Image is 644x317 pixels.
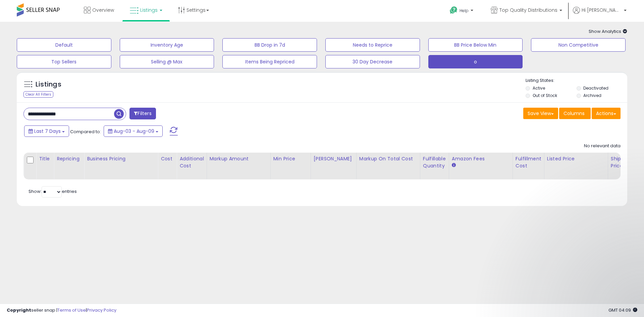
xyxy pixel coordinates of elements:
[359,155,417,162] div: Markup on Total Cost
[24,125,69,137] button: Last 7 Days
[428,38,523,52] button: BB Price Below Min
[104,125,163,137] button: Aug-03 - Aug-09
[36,80,61,89] h5: Listings
[325,55,420,68] button: 30 Day Decrease
[531,38,626,52] button: Non Competitive
[559,108,591,119] button: Columns
[273,155,308,162] div: Min Price
[533,85,545,91] label: Active
[423,155,446,169] div: Fulfillable Quantity
[140,7,158,13] span: Listings
[611,155,624,169] div: Ship Price
[23,91,53,98] div: Clear All Filters
[87,155,155,162] div: Business Pricing
[526,77,627,84] p: Listing States:
[34,128,61,135] span: Last 7 Days
[589,28,627,35] span: Show Analytics
[449,6,458,14] i: Get Help
[57,155,81,162] div: Repricing
[583,93,601,98] label: Archived
[547,155,605,162] div: Listed Price
[70,128,101,135] span: Compared to:
[516,155,541,169] div: Fulfillment Cost
[499,7,557,13] span: Top Quality Distributions
[29,188,77,195] span: Show: entries
[584,143,621,149] div: No relevant data
[120,38,214,52] button: Inventory Age
[210,155,268,162] div: Markup Amount
[356,153,420,179] th: The percentage added to the cost of goods (COGS) that forms the calculator for Min & Max prices.
[573,7,627,22] a: Hi [PERSON_NAME]
[452,162,456,168] small: Amazon Fees.
[39,155,51,162] div: Title
[460,8,469,13] span: Help
[161,155,174,162] div: Cost
[17,38,111,52] button: Default
[582,7,622,13] span: Hi [PERSON_NAME]
[222,38,317,52] button: BB Drop in 7d
[120,55,214,68] button: Selling @ Max
[92,7,114,13] span: Overview
[114,128,154,135] span: Aug-03 - Aug-09
[452,155,510,162] div: Amazon Fees
[592,108,621,119] button: Actions
[129,108,156,119] button: Filters
[583,85,608,91] label: Deactivated
[444,1,480,22] a: Help
[17,55,111,68] button: Top Sellers
[325,38,420,52] button: Needs to Reprice
[314,155,354,162] div: [PERSON_NAME]
[523,108,558,119] button: Save View
[533,93,557,98] label: Out of Stock
[428,55,523,68] button: o
[563,110,585,117] span: Columns
[222,55,317,68] button: Items Being Repriced
[179,155,204,169] div: Additional Cost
